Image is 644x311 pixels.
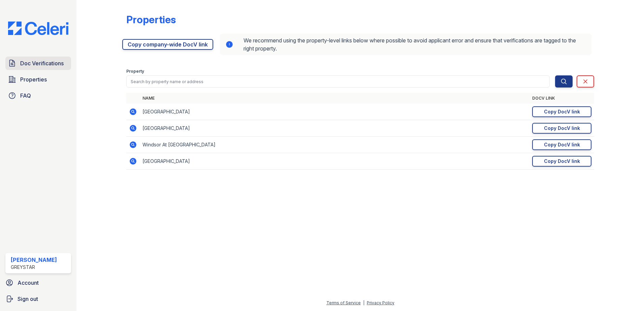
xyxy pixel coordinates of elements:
[140,120,529,137] td: [GEOGRAPHIC_DATA]
[532,123,591,134] a: Copy DocV link
[11,264,57,271] div: Greystar
[326,300,361,305] a: Terms of Service
[126,75,550,88] input: Search by property name or address
[544,158,580,165] div: Copy DocV link
[532,156,591,167] a: Copy DocV link
[122,39,213,50] a: Copy company-wide DocV link
[140,93,529,104] th: Name
[126,69,144,74] label: Property
[5,73,71,86] a: Properties
[544,108,580,115] div: Copy DocV link
[20,92,31,100] span: FAQ
[18,295,38,303] span: Sign out
[5,89,71,102] a: FAQ
[367,300,394,305] a: Privacy Policy
[529,93,594,104] th: DocV Link
[20,59,64,67] span: Doc Verifications
[11,256,57,264] div: [PERSON_NAME]
[532,106,591,117] a: Copy DocV link
[126,13,176,26] div: Properties
[140,137,529,153] td: Windsor At [GEOGRAPHIC_DATA]
[18,279,39,287] span: Account
[3,292,74,306] a: Sign out
[363,300,364,305] div: |
[140,153,529,170] td: [GEOGRAPHIC_DATA]
[5,57,71,70] a: Doc Verifications
[3,276,74,289] a: Account
[140,104,529,120] td: [GEOGRAPHIC_DATA]
[20,75,47,83] span: Properties
[3,22,74,35] img: CE_Logo_Blue-a8612792a0a2168367f1c8372b55b34899dd931a85d93a1a3d3e32e68fde9ad4.png
[544,125,580,132] div: Copy DocV link
[220,34,591,55] div: We recommend using the property-level links below where possible to avoid applicant error and ens...
[544,141,580,148] div: Copy DocV link
[532,139,591,150] a: Copy DocV link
